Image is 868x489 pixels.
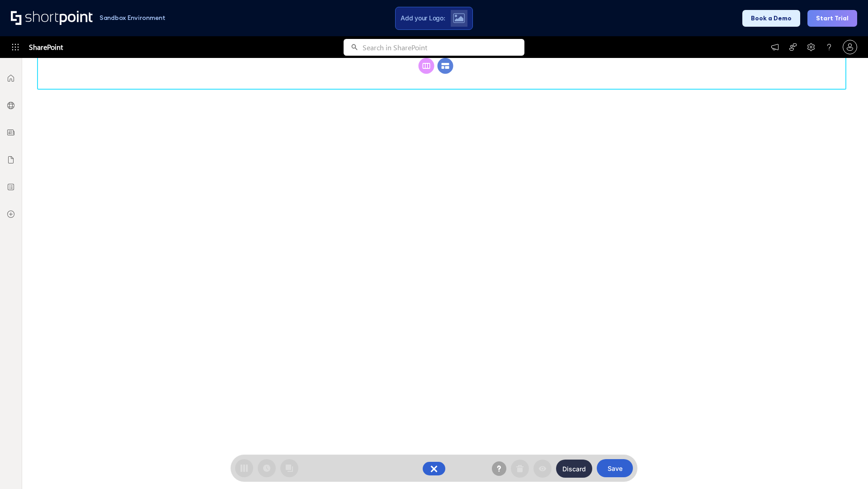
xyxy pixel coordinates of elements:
span: SharePoint [29,36,63,58]
button: Book a Demo [742,10,800,27]
img: Upload logo [453,13,465,23]
button: Start Trial [807,10,857,27]
span: Add your Logo: [401,14,445,22]
iframe: Chat Widget [823,446,868,489]
button: Discard [556,460,592,478]
button: Save [597,459,633,477]
input: Search in SharePoint [363,39,524,56]
h1: Sandbox Environment [99,15,165,20]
